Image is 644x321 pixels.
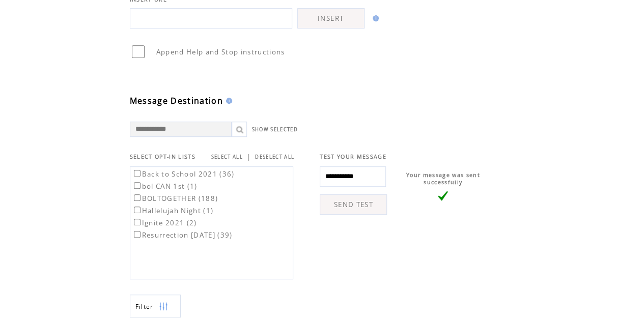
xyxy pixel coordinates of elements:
label: Resurrection [DATE] (39) [132,230,233,240]
span: Show filters [135,302,154,311]
label: Hallelujah Night (1) [132,206,214,215]
a: INSERT [297,8,365,28]
label: Ignite 2021 (2) [132,218,197,227]
a: SHOW SELECTED [252,126,298,133]
span: | [247,152,251,161]
input: Hallelujah Night (1) [134,207,141,213]
img: filters.png [159,295,168,318]
span: TEST YOUR MESSAGE [320,153,386,160]
input: BOLTOGETHER (188) [134,194,141,201]
a: Filter [130,295,181,317]
span: Append Help and Stop instructions [156,47,285,56]
img: vLarge.png [438,191,448,201]
input: Resurrection [DATE] (39) [134,231,141,238]
span: Your message was sent successfully [406,171,480,186]
img: help.gif [223,98,232,104]
a: DESELECT ALL [255,154,294,160]
input: Ignite 2021 (2) [134,219,141,225]
span: SELECT OPT-IN LISTS [130,153,195,160]
span: Message Destination [130,95,223,106]
input: bol CAN 1st (1) [134,182,141,189]
label: BOLTOGETHER (188) [132,194,218,203]
label: bol CAN 1st (1) [132,182,198,191]
img: help.gif [370,15,379,21]
a: SEND TEST [320,194,387,215]
label: Back to School 2021 (36) [132,169,235,179]
a: SELECT ALL [211,154,243,160]
input: Back to School 2021 (36) [134,170,141,177]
